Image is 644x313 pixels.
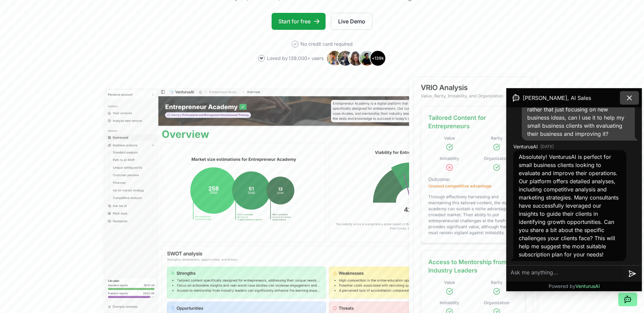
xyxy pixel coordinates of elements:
[331,13,372,30] a: Live Demo
[540,144,554,149] time: [DATE]
[337,50,353,66] img: Avatar 2
[519,153,619,258] span: Absolutely! VenturusAI is perfect for small business clients looking to evaluate and improve thei...
[523,94,591,102] span: [PERSON_NAME], AI Sales
[575,283,600,289] span: VenturusAI
[272,13,326,30] a: Start for free
[622,265,635,270] time: [DATE]
[549,283,600,290] p: Powered by
[348,50,364,66] img: Avatar 3
[610,264,619,271] span: You
[326,50,343,66] img: Avatar 1
[359,50,375,66] img: Avatar 4
[513,143,538,150] span: VenturusAI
